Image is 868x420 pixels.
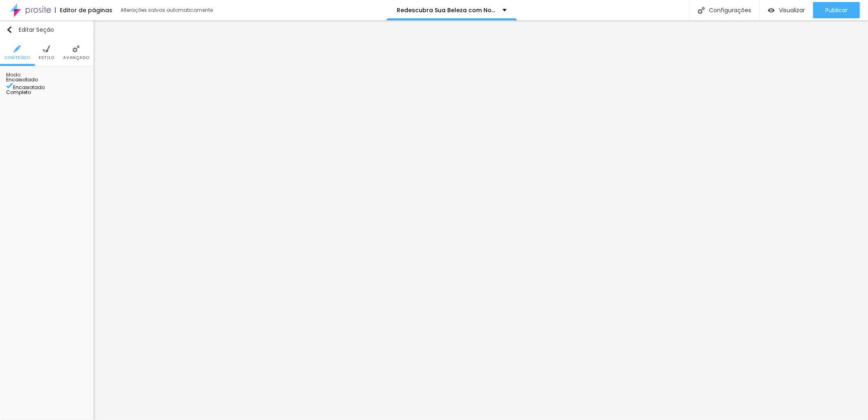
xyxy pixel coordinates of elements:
button: Publicar [813,2,860,18]
button: Visualizar [760,2,813,18]
span: Encaixotado [13,84,45,91]
span: Completo [6,89,31,96]
img: Icone [72,45,80,52]
div: Modo [6,72,87,77]
span: Publicar [825,7,848,13]
div: Editar Seção [6,26,54,33]
img: Icone [698,7,705,14]
span: Estilo [39,56,55,60]
img: Icone [13,45,21,52]
span: Encaixotado [6,76,38,83]
span: Conteúdo [4,56,30,60]
img: view-1.svg [768,7,775,14]
span: Visualizar [779,7,805,13]
div: Alterações salvas automaticamente [120,8,214,13]
iframe: Editor [94,20,868,420]
p: Redescubra Sua Beleza com Nosso Ensaio Feminino! [397,7,496,13]
img: Icone [6,82,13,89]
img: Icone [6,26,13,33]
div: Editor de páginas [55,7,112,13]
img: Icone [43,45,50,52]
span: Avançado [63,56,89,60]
